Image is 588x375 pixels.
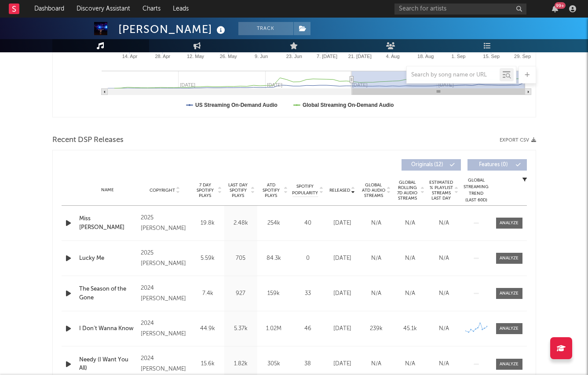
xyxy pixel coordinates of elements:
[292,219,323,228] div: 40
[226,219,255,228] div: 2.48k
[362,360,391,368] div: N/A
[194,182,217,198] span: 7 Day Spotify Plays
[317,54,337,59] text: 7. [DATE]
[395,324,425,333] div: 45.1k
[259,254,288,263] div: 84.3k
[407,72,500,79] input: Search by song name or URL
[194,324,222,333] div: 44.9k
[463,177,489,204] div: Global Streaming Trend (Last 60D)
[328,219,357,228] div: [DATE]
[259,289,288,298] div: 159k
[362,324,391,333] div: 239k
[259,219,288,228] div: 254k
[386,54,399,59] text: 4. Aug
[79,285,137,302] a: The Season of the Gone
[395,219,425,228] div: N/A
[141,283,189,304] div: 2024 [PERSON_NAME]
[407,162,448,167] span: Originals ( 12 )
[79,215,137,232] a: Miss [PERSON_NAME]
[150,188,175,193] span: Copyright
[195,102,278,108] text: US Streaming On-Demand Audio
[259,182,283,198] span: ATD Spotify Plays
[226,289,255,298] div: 927
[429,219,459,228] div: N/A
[259,360,288,368] div: 305k
[552,5,558,12] button: 99+
[328,360,357,368] div: [DATE]
[79,356,137,373] a: Needy (I Want You All)
[52,135,124,146] span: Recent DSP Releases
[555,2,566,9] div: 99 +
[255,54,268,59] text: 9. Jun
[155,54,170,59] text: 28. Apr
[328,324,357,333] div: [DATE]
[79,324,137,333] a: I Don’t Wanna Know
[292,289,323,298] div: 33
[429,324,459,333] div: N/A
[141,353,189,375] div: 2024 [PERSON_NAME]
[194,219,222,228] div: 19.8k
[429,289,459,298] div: N/A
[292,254,323,263] div: 0
[429,180,453,201] span: Estimated % Playlist Streams Last Day
[219,54,237,59] text: 26. May
[348,54,371,59] text: 21. [DATE]
[141,213,189,234] div: 2025 [PERSON_NAME]
[194,289,222,298] div: 7.4k
[286,54,302,59] text: 23. Jun
[141,248,189,269] div: 2025 [PERSON_NAME]
[429,254,459,263] div: N/A
[417,54,434,59] text: 18. Aug
[362,254,391,263] div: N/A
[429,360,459,368] div: N/A
[79,187,137,193] div: Name
[194,360,222,368] div: 15.6k
[328,289,357,298] div: [DATE]
[362,182,386,198] span: Global ATD Audio Streams
[451,54,465,59] text: 1. Sep
[292,183,318,197] span: Spotify Popularity
[329,188,350,193] span: Released
[362,289,391,298] div: N/A
[395,360,425,368] div: N/A
[395,289,425,298] div: N/A
[483,54,500,59] text: 15. Sep
[302,102,394,108] text: Global Streaming On-Demand Audio
[186,54,204,59] text: 12. May
[395,180,420,201] span: Global Rolling 7D Audio Streams
[467,159,527,171] button: Features(0)
[394,4,526,15] input: Search for artists
[226,254,255,263] div: 705
[194,254,222,263] div: 5.59k
[226,182,250,198] span: Last Day Spotify Plays
[226,360,255,368] div: 1.82k
[118,22,227,36] div: [PERSON_NAME]
[500,138,536,143] button: Export CSV
[292,324,323,333] div: 46
[395,254,425,263] div: N/A
[402,159,461,171] button: Originals(12)
[141,318,189,339] div: 2024 [PERSON_NAME]
[259,324,288,333] div: 1.02M
[226,324,255,333] div: 5.37k
[473,162,514,167] span: Features ( 0 )
[238,22,293,35] button: Track
[514,54,531,59] text: 29. Sep
[328,254,357,263] div: [DATE]
[79,254,137,263] a: Lucky Me
[292,360,323,368] div: 38
[362,219,391,228] div: N/A
[122,54,137,59] text: 14. Apr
